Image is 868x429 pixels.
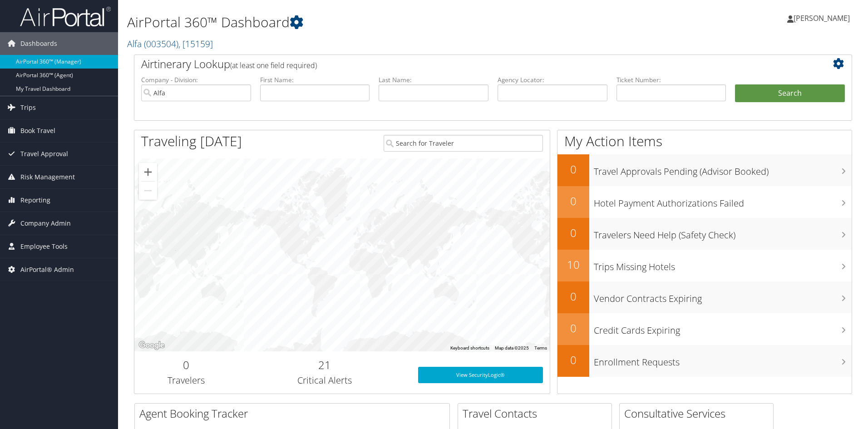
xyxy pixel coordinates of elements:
a: Alfa [127,38,213,50]
button: Zoom in [139,163,157,181]
a: View SecurityLogic® [418,367,543,383]
h2: 0 [557,225,589,241]
h3: Enrollment Requests [594,351,852,369]
a: 0Vendor Contracts Expiring [557,281,852,313]
h1: AirPortal 360™ Dashboard [127,13,615,32]
h2: 21 [245,357,404,373]
h2: 0 [557,289,589,304]
label: Last Name: [379,75,488,84]
h1: My Action Items [557,132,852,151]
a: 0Travel Approvals Pending (Advisor Booked) [557,154,852,186]
h1: Traveling [DATE] [141,132,242,151]
span: Trips [20,96,36,119]
span: Map data ©2025 [495,345,529,350]
span: [PERSON_NAME] [794,13,850,23]
label: First Name: [260,75,370,84]
span: , [ 15159 ] [178,38,213,50]
img: Google [137,340,167,351]
span: Reporting [20,189,50,212]
a: 0Travelers Need Help (Safety Check) [557,218,852,250]
h3: Travelers Need Help (Safety Check) [594,224,852,242]
h2: 0 [557,352,589,368]
h2: 0 [557,193,589,209]
h3: Trips Missing Hotels [594,256,852,273]
h2: 0 [557,162,589,177]
h2: 0 [141,357,232,373]
input: Search for Traveler [384,135,543,152]
span: Employee Tools [20,235,68,258]
a: Terms (opens in new tab) [534,345,547,350]
h3: Travel Approvals Pending (Advisor Booked) [594,161,852,178]
span: Dashboards [20,32,57,55]
span: (at least one field required) [230,60,317,70]
span: Travel Approval [20,143,68,165]
h2: 0 [557,321,589,336]
h2: Agent Booking Tracker [139,406,449,421]
button: Search [735,84,845,103]
h2: Airtinerary Lookup [141,56,785,72]
h3: Hotel Payment Authorizations Failed [594,192,852,210]
a: 0Credit Cards Expiring [557,313,852,345]
span: Risk Management [20,166,75,188]
button: Keyboard shortcuts [450,345,489,351]
label: Company - Division: [141,75,251,84]
span: AirPortal® Admin [20,258,74,281]
a: 10Trips Missing Hotels [557,250,852,281]
h3: Credit Cards Expiring [594,320,852,337]
h2: Consultative Services [624,406,773,421]
h3: Travelers [141,374,232,387]
a: 0Enrollment Requests [557,345,852,377]
h2: Travel Contacts [463,406,612,421]
span: ( 003504 ) [144,38,178,50]
a: [PERSON_NAME] [787,5,859,32]
h3: Vendor Contracts Expiring [594,288,852,305]
a: 0Hotel Payment Authorizations Failed [557,186,852,218]
h2: 10 [557,257,589,272]
span: Book Travel [20,119,55,142]
img: airportal-logo.png [20,6,111,27]
label: Ticket Number: [616,75,726,84]
a: Open this area in Google Maps (opens a new window) [137,340,167,351]
label: Agency Locator: [498,75,607,84]
span: Company Admin [20,212,71,235]
button: Zoom out [139,182,157,200]
h3: Critical Alerts [245,374,404,387]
